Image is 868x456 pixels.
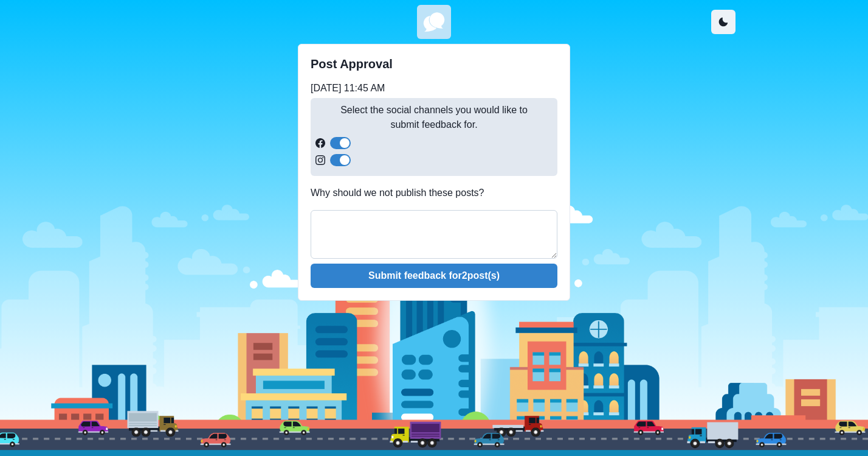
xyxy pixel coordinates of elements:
[311,57,557,71] h2: Post Approval
[711,10,735,34] button: Toggle Mode
[315,103,553,132] p: Select the social channels you would like to submit feedback for.
[419,7,449,37] img: u8dYElcwoIgCIIgCIIgCIIgCIIgCIIgCIIgCIIgCIIgCIIgCIIgCIIgCIIgCIIgCIKgBfgfhTKg+uHK8RYAAAAASUVORK5CYII=
[311,264,557,288] button: Submit feedback for2post(s)
[311,186,557,200] p: Why should we not publish these posts?
[311,81,557,96] p: [DATE] 11:45 AM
